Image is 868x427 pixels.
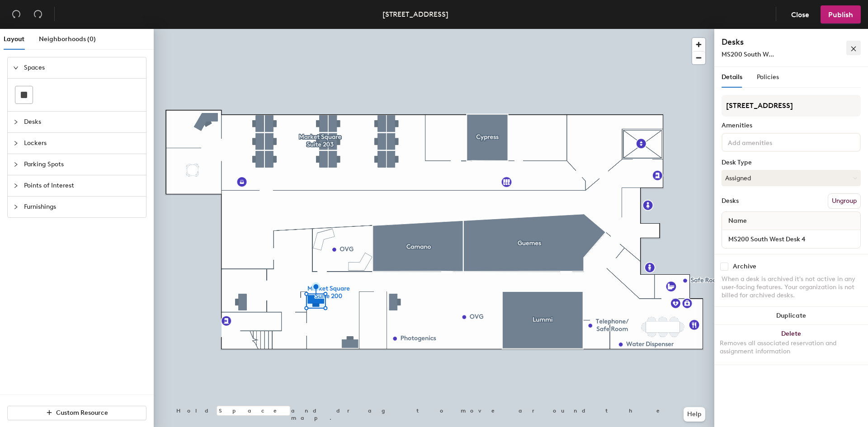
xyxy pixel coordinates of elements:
span: Furnishings [24,197,141,217]
div: Desk Type [722,159,861,166]
span: Layout [4,35,24,43]
span: MS200 South W... [722,51,774,58]
h4: Desks [722,36,821,48]
span: Policies [757,73,779,81]
button: Close [783,5,817,23]
button: Duplicate [714,307,868,325]
span: Close [791,10,809,19]
button: Publish [821,5,861,23]
button: Custom Resource [7,406,146,420]
div: When a desk is archived it's not active in any user-facing features. Your organization is not bil... [722,275,861,300]
div: Archive [733,263,756,270]
span: Publish [828,10,853,19]
span: Lockers [24,133,141,154]
span: Name [724,213,751,229]
span: collapsed [13,162,19,167]
div: Removes all associated reservation and assignment information [720,339,863,356]
span: Neighborhoods (0) [39,35,96,43]
span: collapsed [13,141,19,146]
span: expanded [13,65,19,70]
span: Details [722,73,742,81]
span: collapsed [13,119,19,125]
span: Desks [24,112,141,132]
button: Help [684,407,705,422]
span: Spaces [24,57,141,78]
span: Points of Interest [24,175,141,196]
div: Desks [722,197,739,205]
button: Undo (⌘ + Z) [7,5,25,23]
span: Parking Spots [24,154,141,175]
span: collapsed [13,183,19,188]
button: Redo (⌘ + ⇧ + Z) [29,5,47,23]
button: DeleteRemoves all associated reservation and assignment information [714,325,868,365]
div: [STREET_ADDRESS] [382,9,448,20]
button: Assigned [722,170,861,186]
input: Unnamed desk [724,233,859,245]
span: undo [12,9,21,19]
button: Ungroup [828,193,861,209]
span: Custom Resource [56,409,108,417]
span: close [850,46,857,52]
div: Amenities [722,122,861,129]
input: Add amenities [726,136,807,147]
span: collapsed [13,204,19,210]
